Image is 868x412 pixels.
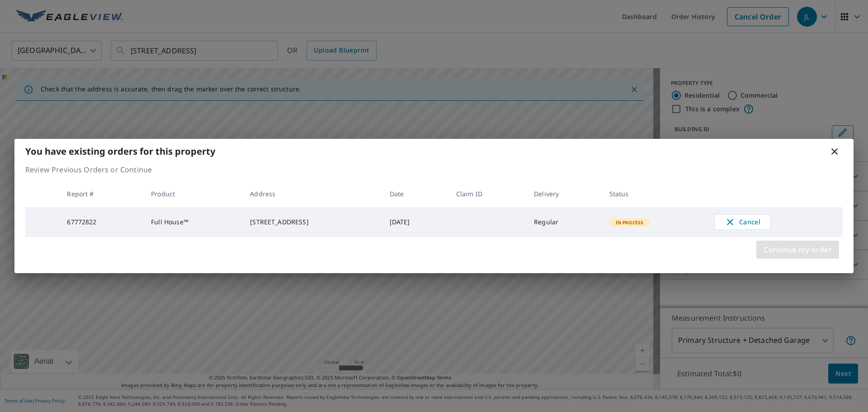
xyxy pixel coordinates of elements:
[144,180,243,207] th: Product
[25,145,215,157] b: You have existing orders for this property
[382,207,449,237] td: [DATE]
[602,180,707,207] th: Status
[25,164,843,175] p: Review Previous Orders or Continue
[243,180,382,207] th: Address
[756,241,839,259] button: Continue my order
[144,207,243,237] td: Full House™
[724,217,761,227] span: Cancel
[527,207,602,237] td: Regular
[60,207,144,237] td: 67772822
[250,218,375,227] div: [STREET_ADDRESS]
[610,219,649,226] span: In Process
[60,180,144,207] th: Report #
[382,180,449,207] th: Date
[527,180,602,207] th: Delivery
[764,243,832,256] span: Continue my order
[449,180,527,207] th: Claim ID
[714,214,771,230] button: Cancel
